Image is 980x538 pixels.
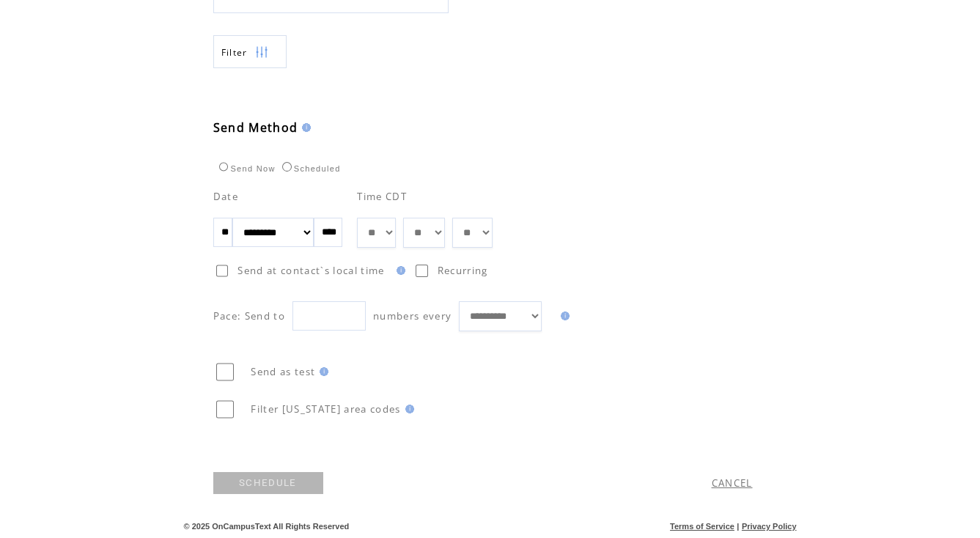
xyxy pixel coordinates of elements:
[298,123,311,132] img: help.gif
[213,472,323,494] a: SCHEDULE
[215,164,276,173] label: Send Now
[279,164,341,173] label: Scheduled
[282,162,292,172] input: Scheduled
[251,402,400,416] span: Filter [US_STATE] area codes
[184,522,350,531] span: © 2025 OnCampusText All Rights Reserved
[251,365,315,378] span: Send as test
[315,367,328,376] img: help.gif
[742,522,797,531] a: Privacy Policy
[213,190,238,203] span: Date
[213,35,287,68] a: Filter
[213,309,285,323] span: Pace: Send to
[712,476,753,490] a: CANCEL
[373,309,452,323] span: numbers every
[213,119,298,136] span: Send Method
[438,264,488,277] span: Recurring
[737,522,739,531] span: |
[670,522,734,531] a: Terms of Service
[221,46,248,59] span: Show filters
[392,266,405,275] img: help.gif
[219,162,229,172] input: Send Now
[255,36,268,69] img: filters.png
[556,312,570,320] img: help.gif
[237,264,384,277] span: Send at contact`s local time
[357,190,407,203] span: Time CDT
[401,405,414,413] img: help.gif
